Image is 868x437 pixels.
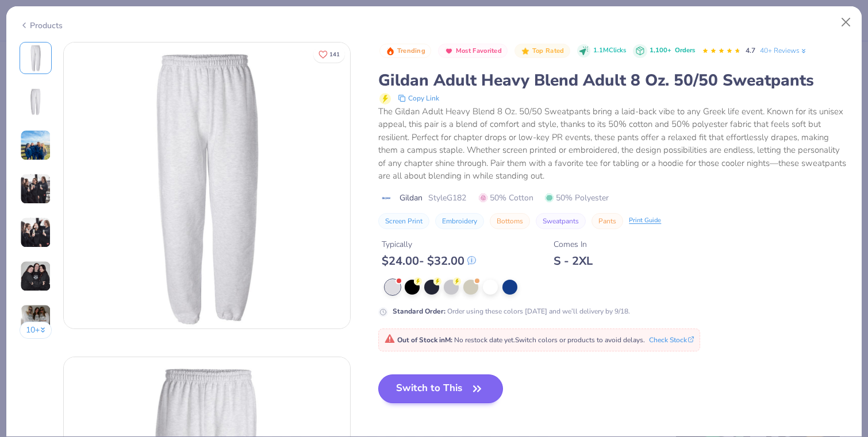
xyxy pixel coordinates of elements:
[521,47,530,56] img: Top Rated sort
[379,44,431,59] button: Badge Button
[554,238,593,250] div: Comes In
[514,44,570,59] button: Badge Button
[400,192,423,204] span: Gildan
[435,213,484,229] button: Embroidery
[545,192,609,204] span: 50% Polyester
[746,46,755,55] span: 4.7
[536,213,586,229] button: Sweatpants
[378,194,394,203] img: brand logo
[454,335,515,345] span: No restock date yet.
[649,335,694,345] button: Check Stock
[554,254,593,268] div: S - 2XL
[386,47,395,56] img: Trending sort
[456,48,502,54] span: Most Favorited
[22,88,49,115] img: Back
[444,47,454,56] img: Most Favorited sort
[20,20,63,32] div: Products
[22,44,49,72] img: Front
[20,217,51,248] img: User generated content
[20,261,51,292] img: User generated content
[20,304,51,335] img: User generated content
[20,322,52,339] button: 10+
[378,213,429,229] button: Screen Print
[329,52,340,57] span: 141
[393,306,630,316] div: Order using these colors [DATE] and we’ll delivery by 9/18.
[20,130,51,161] img: User generated content
[378,105,848,183] div: The Gildan Adult Heavy Blend 8 Oz. 50/50 Sweatpants bring a laid-back vibe to any Greek life even...
[397,335,454,345] strong: Out of Stock in M :
[313,46,345,63] button: Like
[629,216,661,226] div: Print Guide
[490,213,530,229] button: Bottoms
[760,45,808,56] a: 40+ Reviews
[393,307,445,316] strong: Standard Order :
[378,374,503,403] button: Switch to This
[378,69,848,91] div: Gildan Adult Heavy Blend Adult 8 Oz. 50/50 Sweatpants
[382,254,476,268] div: $ 24.00 - $ 32.00
[64,42,350,328] img: Front
[702,42,741,60] div: 4.7 Stars
[675,46,695,55] span: Orders
[593,46,626,56] span: 1.1M Clicks
[394,91,443,105] button: copy to clipboard
[532,48,564,54] span: Top Rated
[479,192,533,204] span: 50% Cotton
[20,173,51,204] img: User generated content
[835,11,857,33] button: Close
[438,44,508,59] button: Badge Button
[385,335,645,345] span: Switch colors or products to avoid delays.
[592,213,623,229] button: Pants
[650,46,695,56] div: 1,100+
[397,48,425,54] span: Trending
[382,238,476,250] div: Typically
[428,192,466,204] span: Style G182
